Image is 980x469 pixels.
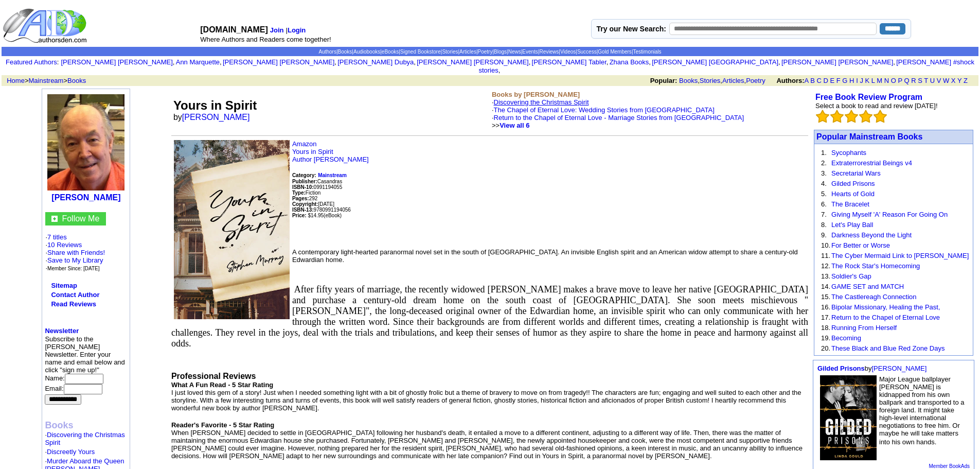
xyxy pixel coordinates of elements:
[823,77,828,84] a: D
[308,213,324,218] font: $14.95
[478,58,974,74] a: [PERSON_NAME] #shock stories
[831,241,890,249] a: For Better or Worse
[292,190,320,196] font: Fiction
[918,77,922,84] a: S
[173,98,257,112] font: Yours in Spirit
[865,77,870,84] a: K
[353,49,380,55] a: Audiobooks
[831,159,912,167] a: Extraterrorestrial Beings v4
[318,201,334,207] font: [DATE]
[500,121,529,129] a: View all 6
[849,77,854,84] a: H
[608,60,609,65] font: i
[171,284,808,349] span: After fifty years of marriage, the recently widowed [PERSON_NAME] makes a brave move to leave her...
[577,49,597,55] a: Success
[222,60,223,65] font: i
[831,149,866,157] a: Sycophants
[3,8,89,44] img: logo_ad.gif
[292,207,314,213] b: ISBN-13:
[318,171,347,179] a: Mainstream
[292,196,309,201] b: Pages:
[871,364,926,372] a: [PERSON_NAME]
[47,256,103,264] a: Save to My Library
[815,93,922,101] a: Free Book Review Program
[292,179,317,184] b: Publisher:
[45,431,124,446] font: ·
[382,49,399,55] a: eBooks
[492,98,744,129] font: ·
[417,58,528,66] a: [PERSON_NAME] [PERSON_NAME]
[895,60,896,65] font: i
[47,241,82,249] a: 10 Reviews
[879,375,965,446] font: Major League ballplayer [PERSON_NAME] is kidnapped from his own ballpark and transported to a for...
[500,68,501,74] font: i
[831,200,869,208] a: The Bracelet
[492,114,744,129] font: ·
[810,77,815,84] a: B
[494,98,589,106] a: Discovering the Christmas Spirit
[494,106,715,114] a: The Chapel of Eternal Love: Wedding Stories from [GEOGRAPHIC_DATA]
[821,252,830,259] font: 11.
[292,140,317,148] a: Amazon
[898,77,902,84] a: P
[633,49,661,55] a: Testimonials
[821,149,827,157] font: 1.
[911,77,916,84] a: R
[200,25,268,34] font: [DOMAIN_NAME]
[176,58,220,66] a: Ann Marquette
[817,364,865,372] a: Gilded Prisons
[924,77,928,84] a: T
[522,49,538,55] a: Events
[47,94,124,190] img: 193620.jpg
[842,77,847,84] a: G
[816,132,922,141] a: Popular Mainstream Books
[781,58,893,66] a: [PERSON_NAME] [PERSON_NAME]
[286,26,308,34] font: |
[29,77,64,84] a: Mainstream
[478,49,493,55] a: Poetry
[416,60,417,65] font: i
[539,49,559,55] a: Reviews
[831,190,875,198] a: Hearts of Gold
[292,148,333,155] a: Yours in Spirit
[964,77,968,84] a: Z
[45,448,95,456] font: ·
[821,221,827,229] font: 8.
[860,77,863,84] a: J
[171,389,801,412] font: I just loved this gem of a story! Just when I needed something light with a bit of ghostly frolic...
[292,172,316,178] b: Category:
[650,77,678,84] b: Popular:
[492,121,529,129] font: >>
[831,221,873,229] a: Let's Play Ball
[292,184,314,190] b: ISBN-10:
[821,190,827,198] font: 5.
[400,49,441,55] a: Signed Bookstore
[292,207,351,213] font: 9780991194056
[877,77,882,84] a: M
[805,77,809,84] a: A
[904,77,909,84] a: Q
[816,77,821,84] a: C
[292,201,318,207] font: Copyright:
[831,324,897,332] a: Running From Herself
[722,77,744,84] a: Articles
[492,106,744,129] font: ·
[61,58,172,66] a: [PERSON_NAME] [PERSON_NAME]
[930,77,935,84] a: U
[957,77,961,84] a: Y
[45,233,105,272] font: · ·
[836,77,841,84] a: F
[62,214,99,223] a: Follow Me
[173,113,257,121] font: by
[45,431,124,446] a: Discovering the Christmas Spirit
[51,216,58,222] img: gc.jpg
[7,77,25,84] a: Home
[442,49,458,55] a: Stories
[820,375,877,460] img: 78652.jpg
[821,211,827,218] font: 7.
[598,49,632,55] a: Gold Members
[292,155,369,163] a: Author [PERSON_NAME]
